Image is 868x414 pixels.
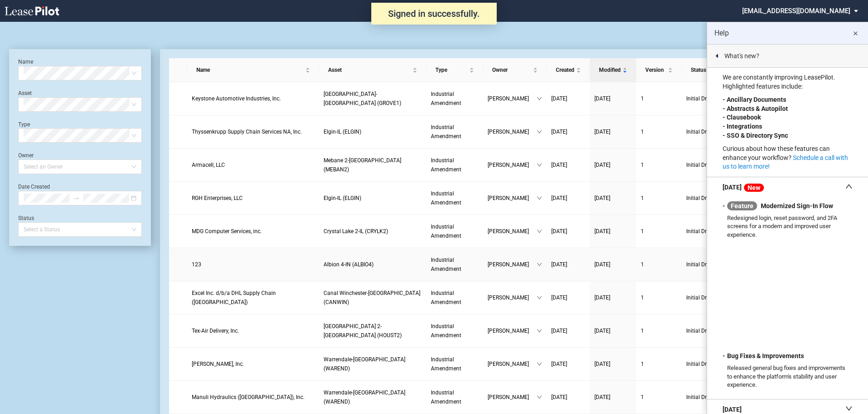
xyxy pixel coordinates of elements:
[192,94,315,103] a: Keystone Automotive Industries, Inc.
[488,326,537,335] span: [PERSON_NAME]
[551,127,585,136] a: [DATE]
[431,355,479,373] a: Industrial Amendment
[18,215,34,221] label: Status
[686,293,740,302] span: Initial Draft
[431,91,461,106] span: Industrial Amendment
[551,160,585,170] a: [DATE]
[488,194,537,203] span: [PERSON_NAME]
[488,127,537,136] span: [PERSON_NAME]
[641,95,644,102] span: 1
[537,295,542,300] span: down
[324,389,405,405] span: Warrendale-PA (WAREND)
[537,361,542,367] span: down
[192,394,304,400] span: Manuli Hydraulics (Americas), Inc.
[641,359,677,369] a: 1
[641,361,644,367] span: 1
[641,162,644,168] span: 1
[551,394,567,400] span: [DATE]
[324,127,422,136] a: Elgin-IL (ELGIN)
[641,94,677,103] a: 1
[551,129,567,135] span: [DATE]
[324,322,422,340] a: [GEOGRAPHIC_DATA] 2-[GEOGRAPHIC_DATA] (HOUST2)
[431,290,461,305] span: Industrial Amendment
[18,184,50,190] label: Date Created
[590,58,636,82] th: Modified
[594,228,610,234] span: [DATE]
[324,388,422,406] a: Warrendale-[GEOGRAPHIC_DATA] (WAREND)
[686,227,740,236] span: Initial Draft
[431,389,461,405] span: Industrial Amendment
[537,96,542,101] span: down
[324,261,374,268] span: Albion 4-IN (ALBIO4)
[686,160,740,170] span: Initial Draft
[324,129,361,135] span: Elgin-IL (ELGIN)
[324,157,401,173] span: Mebane 2-NC (MEBAN2)
[324,194,422,203] a: Elgin-IL (ELGIN)
[594,393,632,402] a: [DATE]
[594,95,610,102] span: [DATE]
[371,3,497,25] div: Signed in successfully.
[537,262,542,267] span: down
[324,290,420,305] span: Canal Winchester-OH (CANWIN)
[492,65,531,75] span: Owner
[641,228,644,234] span: 1
[641,160,677,170] a: 1
[686,393,740,402] span: Initial Draft
[641,261,644,268] span: 1
[483,58,547,82] th: Owner
[192,326,315,335] a: Tex-Air Delivery, Inc.
[192,227,315,236] a: MDG Computer Services, inc.
[192,393,315,402] a: Manuli Hydraulics ([GEOGRAPHIC_DATA]), Inc.
[594,94,632,103] a: [DATE]
[686,359,740,369] span: Initial Draft
[488,359,537,369] span: [PERSON_NAME]
[691,65,734,75] span: Status
[537,394,542,400] span: down
[641,129,644,135] span: 1
[192,261,201,268] span: 123
[599,65,621,75] span: Modified
[324,91,401,106] span: Groveport-OH (GROVE1)
[324,323,402,339] span: Houston 2-TX (HOUST2)
[686,260,740,269] span: Initial Draft
[431,189,479,207] a: Industrial Amendment
[551,261,567,268] span: [DATE]
[594,394,610,400] span: [DATE]
[641,293,677,302] a: 1
[431,356,461,372] span: Industrial Amendment
[319,58,426,82] th: Asset
[192,195,243,201] span: RGH Enterprises, LLC
[551,162,567,168] span: [DATE]
[426,58,483,82] th: Type
[594,162,610,168] span: [DATE]
[686,194,740,203] span: Initial Draft
[641,127,677,136] a: 1
[431,156,479,174] a: Industrial Amendment
[594,359,632,369] a: [DATE]
[556,65,574,75] span: Created
[641,260,677,269] a: 1
[192,289,315,307] a: Excel Inc. d/b/a DHL Supply Chain ([GEOGRAPHIC_DATA])
[641,328,644,334] span: 1
[594,194,632,203] a: [DATE]
[594,294,610,301] span: [DATE]
[537,195,542,201] span: down
[324,260,422,269] a: Albion 4-IN (ALBIO4)
[324,156,422,174] a: Mebane 2-[GEOGRAPHIC_DATA] (MEBAN2)
[192,129,302,135] span: Thyssenkrupp Supply Chain Services NA, Inc.
[431,157,461,173] span: Industrial Amendment
[594,127,632,136] a: [DATE]
[551,95,567,102] span: [DATE]
[324,355,422,373] a: Warrendale-[GEOGRAPHIC_DATA] (WAREND)
[537,162,542,168] span: down
[594,129,610,135] span: [DATE]
[551,359,585,369] a: [DATE]
[431,124,461,140] span: Industrial Amendment
[192,127,315,136] a: Thyssenkrupp Supply Chain Services NA, Inc.
[551,260,585,269] a: [DATE]
[435,65,468,75] span: Type
[431,224,461,239] span: Industrial Amendment
[551,227,585,236] a: [DATE]
[686,127,740,136] span: Initial Draft
[551,361,567,367] span: [DATE]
